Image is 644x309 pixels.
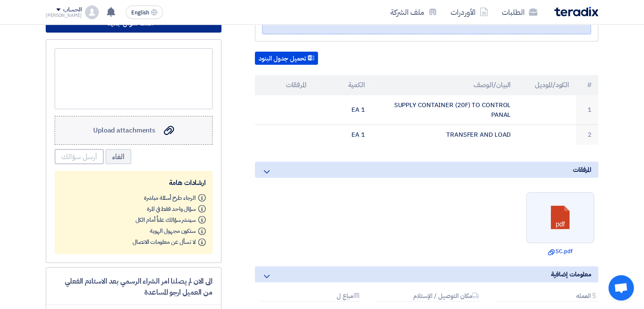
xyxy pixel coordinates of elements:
[384,2,444,22] a: ملف الشركة
[61,178,206,188] div: ارشادات هامة
[55,48,213,109] div: اكتب سؤالك هنا
[46,13,82,18] div: [PERSON_NAME]
[55,149,104,164] button: أرسل سؤالك
[495,2,544,22] a: الطلبات
[55,276,213,298] div: الى الان لم يصلنا امر الشراء الرسمي بعد الاستلام الفعلي من العميل ارجو المساعدة
[313,95,372,125] td: 1 EA
[576,125,598,145] td: 2
[144,193,196,202] span: الرجاء طرح أسئلة مباشرة
[255,75,313,95] th: المرفقات
[517,75,576,95] th: الكود/الموديل
[573,165,591,174] span: المرفقات
[147,204,196,213] span: سؤال واحد فقط في المرة
[313,75,372,95] th: الكمية
[372,125,518,145] td: TRANSFER AND LOAD
[372,75,518,95] th: البيان/الوصف
[105,149,131,164] button: الغاء
[133,237,196,246] span: لا تسأل عن معلومات الاتصال
[554,7,598,17] img: Teradix logo
[63,6,81,14] div: الحساب
[93,125,155,135] span: Upload attachments
[550,270,591,279] span: معلومات إضافية
[150,226,196,235] span: ستكون مجهول الهوية
[496,292,598,301] div: العمله
[576,95,598,125] td: 1
[131,10,149,16] span: English
[258,292,361,301] div: مباع ل
[529,247,591,256] a: SC.pdf
[372,95,518,125] td: SUPPLY CONTAINER (20F) TO CONTROL PANAL
[85,6,99,19] img: profile_test.png
[444,2,495,22] a: الأوردرات
[255,52,318,65] button: تحميل جدول البنود
[608,275,634,301] a: Open chat
[126,6,163,19] button: English
[576,75,598,95] th: #
[135,215,196,224] span: سينشر سؤالك علناً أمام الكل
[313,125,372,145] td: 1 EA
[377,292,479,301] div: مكان التوصيل / الإستلام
